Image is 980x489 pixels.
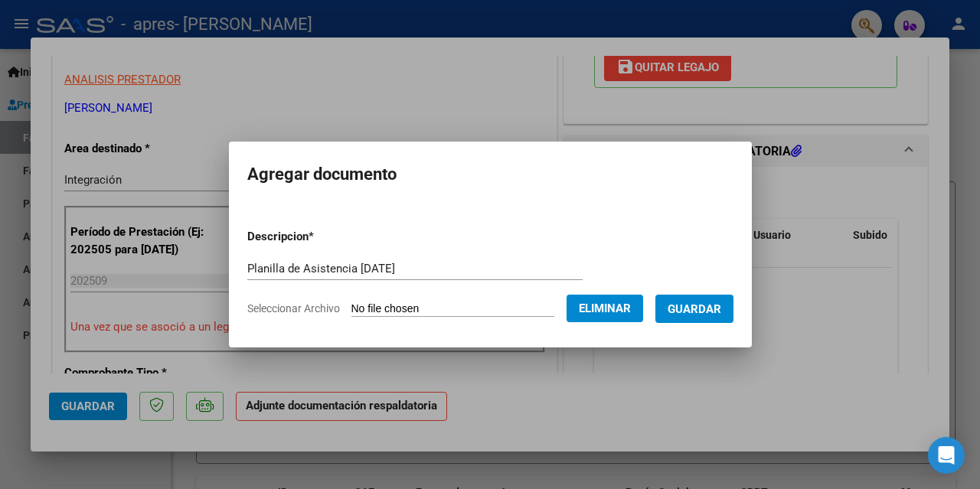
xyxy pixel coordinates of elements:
[668,302,721,316] span: Guardar
[247,160,733,189] h2: Agregar documento
[579,302,631,315] span: Eliminar
[928,437,965,474] div: Open Intercom Messenger
[655,295,733,323] button: Guardar
[247,302,340,315] span: Seleccionar Archivo
[247,228,394,246] p: Descripcion
[567,295,643,322] button: Eliminar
